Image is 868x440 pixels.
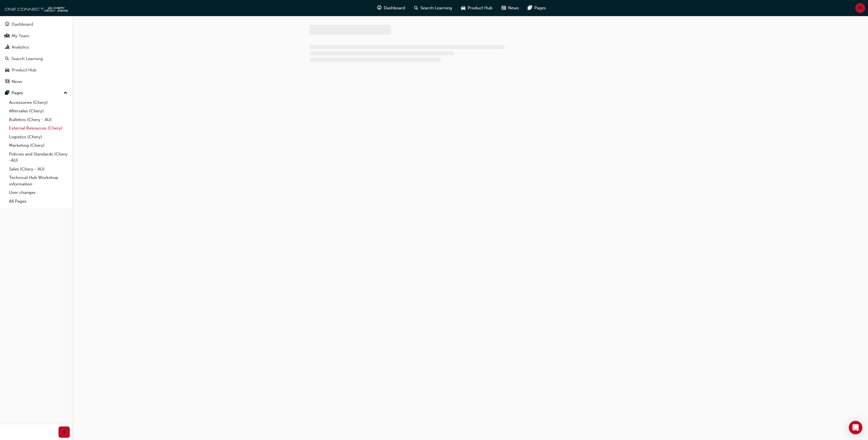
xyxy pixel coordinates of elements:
[7,197,70,206] a: All Pages
[12,67,36,73] div: Product Hub
[2,65,70,75] a: Product Hub
[420,5,452,11] span: Search Learning
[12,44,29,51] div: Analytics
[12,21,33,28] div: Dashboard
[7,165,70,174] a: Sales (Chery - AU)
[5,34,9,39] span: people-icon
[2,88,70,98] button: Pages
[7,150,70,165] a: Policies and Standards (Chery -AU)
[2,18,70,88] button: DashboardMy TeamAnalyticsSearch LearningProduct HubNews
[64,89,68,97] span: up-icon
[855,3,865,13] button: ML
[7,115,70,124] a: Bulletins (Chery - AU)
[2,76,70,87] a: News
[377,5,381,12] span: guage-icon
[849,421,862,434] div: Open Intercom Messenger
[373,2,410,14] a: guage-iconDashboard
[12,90,23,96] div: Pages
[7,133,70,141] a: Logistics (Chery)
[502,5,506,12] span: news-icon
[461,5,465,12] span: car-icon
[2,31,70,41] a: My Team
[410,2,457,14] a: search-iconSearch Learning
[523,2,550,14] a: pages-iconPages
[7,173,70,188] a: Technical Hub Workshop information
[2,54,70,64] a: Search Learning
[528,5,532,12] span: pages-icon
[414,5,418,12] span: search-icon
[62,429,66,436] span: prev-icon
[468,5,492,11] span: Product Hub
[5,45,9,50] span: chart-icon
[857,5,863,11] span: ML
[5,91,9,96] span: pages-icon
[5,22,9,27] span: guage-icon
[5,56,9,62] span: search-icon
[2,19,70,30] a: Dashboard
[7,107,70,115] a: Aftersales (Chery)
[497,2,523,14] a: news-iconNews
[11,56,43,62] div: Search Learning
[7,98,70,107] a: Accessories (Chery)
[5,68,9,73] span: car-icon
[12,33,29,39] div: My Team
[7,141,70,150] a: Marketing (Chery)
[534,5,546,11] span: Pages
[508,5,519,11] span: News
[7,188,70,197] a: User changes
[7,124,70,133] a: External Resources (Chery)
[12,78,22,85] div: News
[384,5,405,11] span: Dashboard
[3,2,68,14] img: oneconnect
[457,2,497,14] a: car-iconProduct Hub
[2,42,70,52] a: Analytics
[5,79,9,84] span: news-icon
